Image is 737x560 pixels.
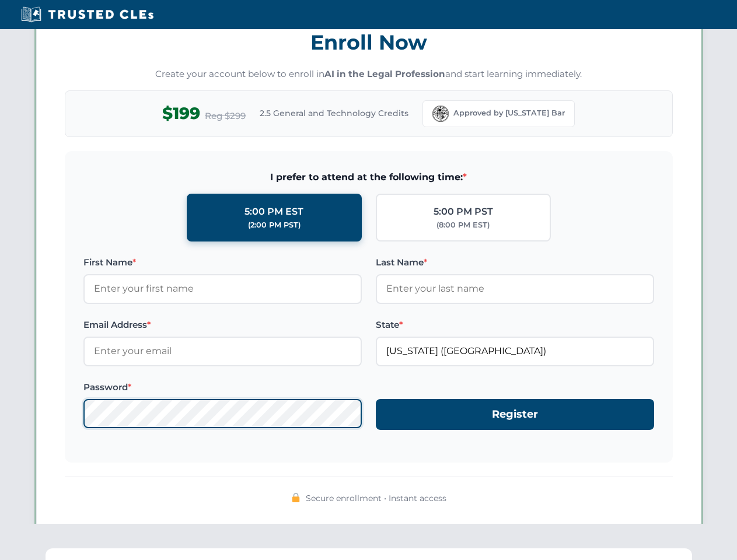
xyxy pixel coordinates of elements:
[432,106,449,122] img: Florida Bar
[162,100,200,127] span: $199
[205,109,246,123] span: Reg $299
[18,6,157,23] img: Trusted CLEs
[83,380,362,394] label: Password
[376,399,654,430] button: Register
[248,219,301,231] div: (2:00 PM PST)
[83,318,362,332] label: Email Address
[434,204,493,219] div: 5:00 PM PST
[376,256,654,269] label: Last Name
[291,493,301,502] img: 🔒
[436,219,490,231] div: (8:00 PM EST)
[324,68,445,79] strong: AI in the Legal Profession
[376,337,654,366] input: Florida (FL)
[260,107,408,120] span: 2.5 General and Technology Credits
[376,274,654,303] input: Enter your last name
[306,492,446,505] span: Secure enrollment • Instant access
[83,337,362,366] input: Enter your email
[244,204,303,219] div: 5:00 PM EST
[83,274,362,303] input: Enter your first name
[453,107,565,119] span: Approved by [US_STATE] Bar
[83,256,362,269] label: First Name
[376,318,654,332] label: State
[83,170,654,185] span: I prefer to attend at the following time:
[65,24,673,61] h3: Enroll Now
[65,68,673,81] p: Create your account below to enroll in and start learning immediately.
